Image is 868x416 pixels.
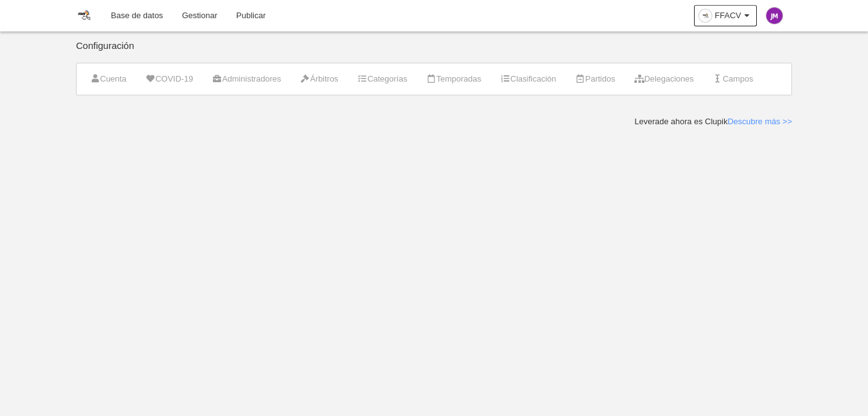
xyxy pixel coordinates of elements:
[138,70,200,88] a: COVID-19
[766,8,783,24] img: c2l6ZT0zMHgzMCZmcz05JnRleHQ9Sk0mYmc9OGUyNGFh.png
[293,70,345,88] a: Árbitros
[694,5,757,26] a: FFACV
[350,70,415,88] a: Categorías
[493,70,563,88] a: Clasificación
[568,70,622,88] a: Partidos
[705,70,760,88] a: Campos
[77,8,92,23] img: FFACV
[76,41,792,63] div: Configuración
[419,70,488,88] a: Temporadas
[627,70,700,88] a: Delegaciones
[699,9,712,22] img: OaxFSPqjjAlS.30x30.jpg
[727,117,792,126] a: Descubre más >>
[634,116,792,127] div: Leverade ahora es Clupik
[715,9,741,22] span: FFACV
[83,70,133,88] a: Cuenta
[205,70,288,88] a: Administradores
